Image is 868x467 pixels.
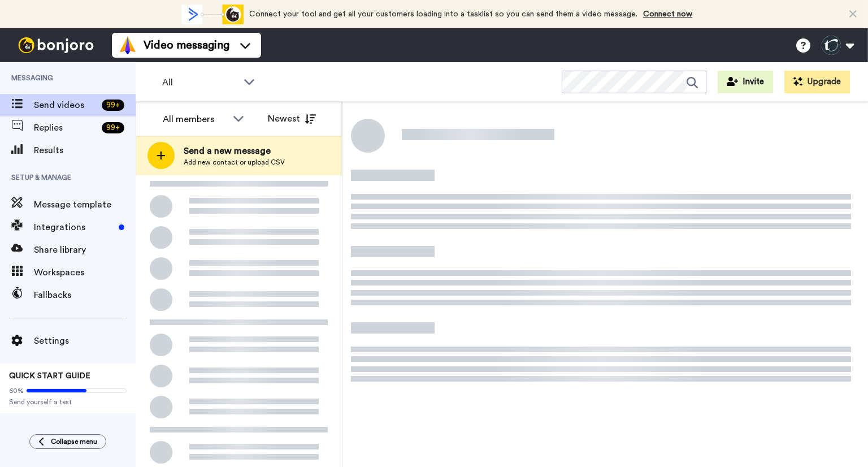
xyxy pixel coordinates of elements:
span: Integrations [34,220,114,234]
span: Add new contact or upload CSV [184,158,285,167]
span: Results [34,144,136,157]
span: 60% [9,386,24,395]
button: Invite [718,71,773,93]
span: Connect your tool and get all your customers loading into a tasklist so you can send them a video... [249,10,637,18]
div: animation [181,5,244,24]
img: bj-logo-header-white.svg [14,37,98,53]
button: Collapse menu [29,434,106,449]
span: Collapse menu [51,437,97,446]
span: Workspaces [34,266,136,279]
span: Fallbacks [34,288,136,302]
span: Video messaging [144,37,229,53]
div: All members [163,113,227,126]
img: vm-color.svg [119,36,137,54]
button: Newest [259,107,324,130]
div: 99 + [102,100,124,111]
span: Send videos [34,98,97,112]
span: Message template [34,198,136,211]
span: Send yourself a test [9,397,127,407]
span: Settings [34,334,136,348]
span: QUICK START GUIDE [9,372,90,380]
div: 99 + [102,122,124,133]
a: Connect now [643,10,692,18]
span: Replies [34,121,97,135]
span: Share library [34,243,136,257]
button: Upgrade [784,71,850,93]
span: All [162,76,238,89]
span: Send a new message [184,144,285,158]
